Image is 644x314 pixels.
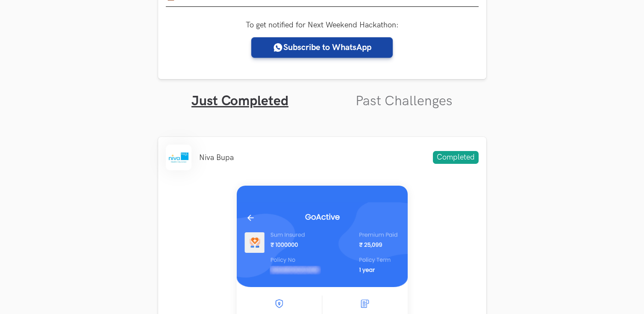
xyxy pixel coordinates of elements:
[251,37,393,58] a: Subscribe to WhatsApp
[191,93,288,110] a: Just Completed
[356,93,453,110] a: Past Challenges
[199,153,234,162] li: Niva Bupa
[246,21,399,30] label: To get notified for Next Weekend Hackathon:
[158,79,486,110] ul: Tabs Interface
[433,151,479,164] span: Completed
